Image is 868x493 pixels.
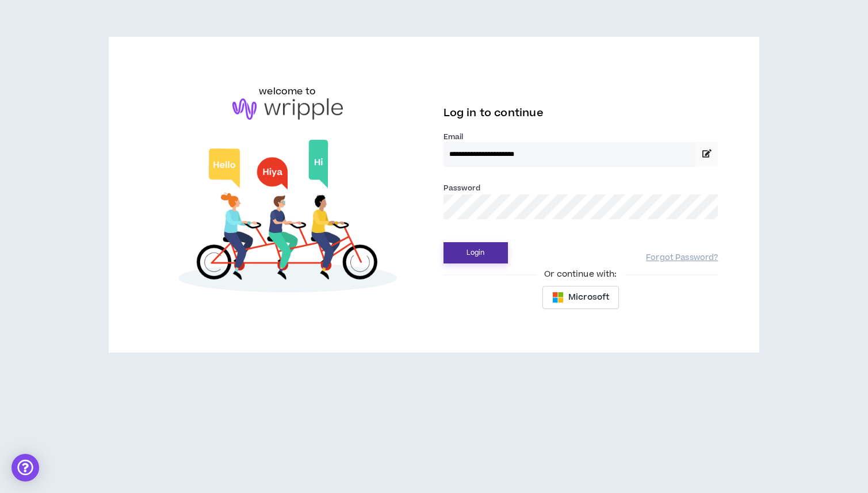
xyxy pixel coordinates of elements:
button: Login [443,242,508,263]
span: Microsoft [568,291,609,304]
button: Microsoft [542,286,619,309]
img: Welcome to Wripple [150,131,425,305]
img: logo-brand.png [232,98,343,120]
label: Email [443,132,718,142]
div: Open Intercom Messenger [12,454,39,481]
a: Forgot Password? [646,253,718,263]
span: Or continue with: [536,268,625,281]
span: Log in to continue [443,106,544,120]
label: Password [443,183,481,193]
h6: welcome to [259,85,316,98]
